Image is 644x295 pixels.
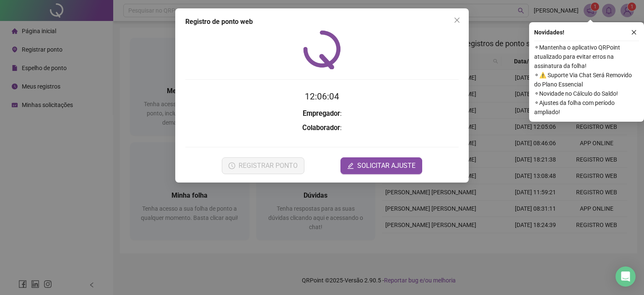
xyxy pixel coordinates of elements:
[615,266,636,287] div: Open Intercom Messenger
[534,70,639,89] span: ⚬ ⚠️ Suporte Via Chat Será Removido do Plano Essencial
[454,17,460,23] span: close
[534,28,564,37] span: Novidades !
[631,29,637,35] span: close
[305,91,339,102] time: 12:06:04
[185,17,459,27] div: Registro de ponto web
[340,157,422,174] button: editSOLICITAR AJUSTE
[534,43,639,70] span: ⚬ Mantenha o aplicativo QRPoint atualizado para evitar erros na assinatura da folha!
[302,124,340,132] strong: Colaborador
[222,157,304,174] button: REGISTRAR PONTO
[185,108,459,119] h3: :
[185,123,459,133] h3: :
[303,110,340,117] strong: Empregador
[347,162,354,169] span: edit
[534,98,639,117] span: ⚬ Ajustes da folha com período ampliado!
[534,89,639,98] span: ⚬ Novidade no Cálculo do Saldo!
[450,13,464,27] button: Close
[357,161,415,171] span: SOLICITAR AJUSTE
[303,30,341,69] img: QRPoint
